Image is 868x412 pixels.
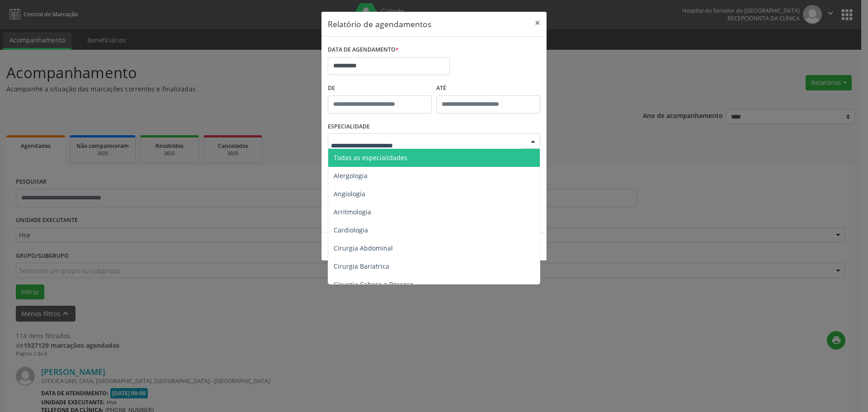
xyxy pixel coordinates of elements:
[528,12,547,34] button: Close
[436,81,540,95] label: ATÉ
[334,280,413,289] span: Cirurgia Cabeça e Pescoço
[334,189,365,198] span: Angiologia
[334,262,389,270] span: Cirurgia Bariatrica
[334,171,368,180] span: Alergologia
[328,81,432,95] label: De
[334,226,368,234] span: Cardiologia
[334,244,393,252] span: Cirurgia Abdominal
[328,120,370,134] label: ESPECIALIDADE
[328,18,431,30] h5: Relatório de agendamentos
[334,153,407,162] span: Todas as especialidades
[328,43,399,57] label: DATA DE AGENDAMENTO
[334,208,371,216] span: Arritmologia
